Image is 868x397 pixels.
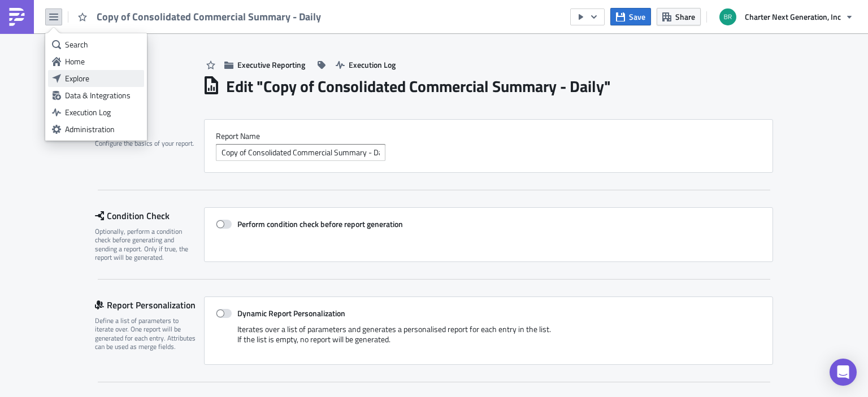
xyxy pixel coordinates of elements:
[226,76,611,97] h1: Edit " Copy of Consolidated Commercial Summary - Daily "
[610,8,651,25] button: Save
[65,90,140,101] div: Data & Integrations
[657,8,701,25] button: Share
[97,10,322,23] span: Copy of Consolidated Commercial Summary - Daily
[5,5,540,14] p: This report is part of our automated analytics distribution to keep your team informed with up-to...
[675,11,695,23] span: Share
[5,17,540,26] p: If you need to update the recipient list—whether to add or remove users—please submit a request t...
[95,296,204,313] div: Report Personalization
[5,42,49,51] img: tableau_1
[237,307,345,319] strong: Dynamic Report Personalization
[95,316,197,351] div: Define a list of parameters to iterate over. One report will be generated for each entry. Attribu...
[5,5,540,87] body: Rich Text Area. Press ALT-0 for help.
[713,5,860,29] button: Charter Next Generation, Inc
[65,39,140,50] div: Search
[65,107,140,118] div: Execution Log
[237,59,305,71] span: Executive Reporting
[65,56,140,67] div: Home
[830,359,857,386] div: Open Intercom Messenger
[95,227,197,262] div: Optionally, perform a condition check before generating and sending a report. Only if true, the r...
[629,11,645,23] span: Save
[216,131,761,141] label: Report Nam﻿e
[349,59,396,71] span: Execution Log
[95,119,204,136] div: Settings
[219,56,311,73] button: Executive Reporting
[5,63,540,69] h6: Sys:PM
[5,81,540,87] h6: WF: Consolidated Commercial Summary - Daily
[8,8,26,26] img: PushMetrics
[95,139,197,147] div: Configure the basics of your report.
[95,207,204,224] div: Condition Check
[216,324,761,353] div: Iterates over a list of parameters and generates a personalised report for each entry in the list...
[718,7,737,27] img: Avatar
[65,73,140,84] div: Explore
[745,11,841,23] span: Charter Next Generation, Inc
[65,124,140,135] div: Administration
[237,218,403,230] strong: Perform condition check before report generation
[330,56,401,73] button: Execution Log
